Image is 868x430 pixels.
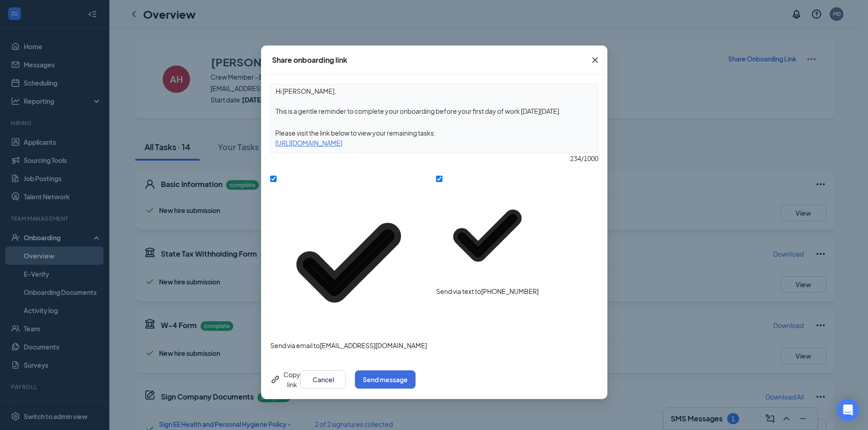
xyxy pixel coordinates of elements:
button: Close [583,46,607,75]
button: Link Copy link [270,369,300,390]
svg: Checkmark [436,184,539,287]
div: 234 / 1000 [270,153,598,163]
button: Cancel [300,370,346,389]
input: Send via text to[PHONE_NUMBER] [436,176,442,182]
svg: Link [270,374,281,385]
div: Copy link [270,369,300,390]
svg: Cross [590,55,601,66]
div: Share onboarding link [272,55,347,65]
span: Send via text to [PHONE_NUMBER] [436,287,539,295]
div: Open Intercom Messenger [837,399,859,421]
button: Send message [355,370,416,389]
span: Send via email to [EMAIL_ADDRESS][DOMAIN_NAME] [270,341,427,349]
div: Please visit the link below to view your remaining tasks: [271,128,598,138]
input: Send via email to[EMAIL_ADDRESS][DOMAIN_NAME] [270,176,277,182]
div: [URL][DOMAIN_NAME] [271,138,598,148]
svg: Checkmark [270,184,427,341]
textarea: Hi [PERSON_NAME], This is a gentle reminder to complete your onboarding before your first day of ... [271,84,598,118]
